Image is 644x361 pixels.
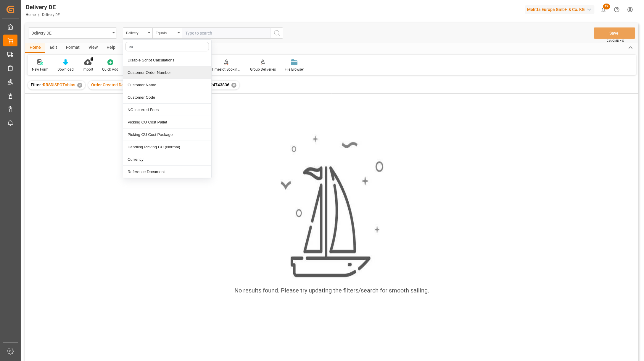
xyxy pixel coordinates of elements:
div: New Form [32,67,49,72]
div: Customer Code [123,91,211,104]
div: NC Incurred Fees [123,104,211,116]
div: Melitta Europa GmbH & Co. KG [525,5,595,14]
div: Edit [45,43,62,53]
div: Currency [123,153,211,166]
div: Group Deliveries [250,67,276,72]
div: No results found. Please try updating the filters/search for smooth sailing. [234,286,429,295]
div: View [84,43,102,53]
input: Search [125,42,209,51]
span: 2509024743836 [199,82,229,87]
div: Quick Add [102,67,118,72]
div: ✕ [77,83,82,88]
span: Ctrl/CMD + S [607,38,624,43]
div: Format [62,43,84,53]
div: Home [25,43,45,53]
div: Help [102,43,120,53]
div: ✕ [231,83,236,88]
div: Delivery [126,29,146,36]
div: Timeslot Booking Report [212,67,241,72]
div: Customer Order Number [123,66,211,79]
span: RRSDISPOTobias [43,82,75,87]
img: smooth_sailing.jpeg [280,134,384,279]
div: Picking CU Cost Package [123,129,211,141]
div: Delivery DE [26,3,60,12]
span: Filter : [31,82,43,87]
button: open menu [28,27,117,39]
input: Type to search [182,27,271,39]
button: Melitta Europa GmbH & Co. KG [525,4,597,15]
div: Delivery DE [31,29,110,36]
button: Help Center [610,3,624,16]
button: Save [594,27,635,39]
div: Picking CU Cost Pallet [123,116,211,129]
div: Disable Script Calculations [123,54,211,66]
div: File Browser [285,67,304,72]
a: Home [26,13,36,17]
div: Handling Picking CU (Normal) [123,141,211,153]
button: show 19 new notifications [597,3,610,16]
span: 19 [603,4,610,9]
div: Equals [156,29,176,36]
button: close menu [123,27,152,39]
button: search button [271,27,283,39]
div: Customer Name [123,79,211,91]
div: Download [57,67,74,72]
button: open menu [152,27,182,39]
span: Order Created Date [91,82,128,87]
div: Reference Document [123,166,211,178]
